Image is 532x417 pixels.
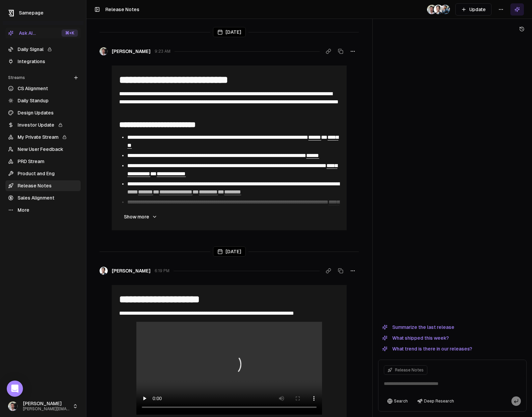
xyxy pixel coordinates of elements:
[5,107,81,118] a: Design Updates
[414,396,457,406] button: Deep Research
[5,398,81,414] button: [PERSON_NAME][PERSON_NAME][EMAIL_ADDRESS]
[5,56,81,67] a: Integrations
[155,268,169,273] span: 6:19 PM
[213,27,246,37] div: [DATE]
[23,401,70,407] span: [PERSON_NAME]
[5,95,81,106] a: Daily Standup
[5,205,81,215] a: More
[378,323,458,331] button: Summarize the last release
[5,156,81,167] a: PRD Stream
[23,407,70,412] span: [PERSON_NAME][EMAIL_ADDRESS]
[378,345,476,353] button: What trend is there in our releases?
[384,396,411,406] button: Search
[100,267,108,275] img: _image
[5,144,81,155] a: New User Feedback
[5,83,81,94] a: CS Alignment
[5,44,81,55] a: Daily Signal
[378,334,453,342] button: What shipped this week?
[5,72,81,83] div: Streams
[5,180,81,191] a: Release Notes
[7,381,23,397] div: Open Intercom Messenger
[5,192,81,203] a: Sales Alignment
[100,47,108,55] img: _image
[213,246,246,257] div: [DATE]
[8,401,18,411] img: _image
[441,5,450,14] img: 1695405595226.jpeg
[434,5,443,14] img: _image
[155,49,170,54] span: 9:23 AM
[5,168,81,179] a: Product and Eng
[5,132,81,142] a: My Private Stream
[427,5,436,14] img: _image
[112,267,151,274] span: [PERSON_NAME]
[19,10,44,16] span: Samepage
[8,30,36,36] div: Ask AI...
[5,28,81,38] button: Ask AI...⌘+K
[395,367,424,373] span: Release Notes
[5,120,81,130] a: Investor Update
[118,210,163,224] button: Show more
[61,29,78,37] div: ⌘ +K
[112,48,151,55] span: [PERSON_NAME]
[455,3,491,16] button: Update
[105,7,139,12] span: Release Notes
